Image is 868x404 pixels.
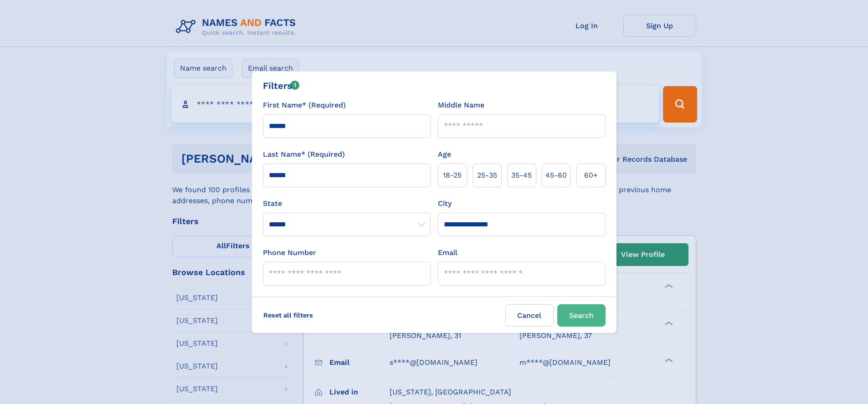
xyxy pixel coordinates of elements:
[477,170,497,181] span: 25‑35
[263,247,316,258] label: Phone Number
[545,170,567,181] span: 45‑60
[438,198,452,209] label: City
[584,170,598,181] span: 60+
[438,247,457,258] label: Email
[263,79,300,92] div: Filters
[511,170,532,181] span: 35‑45
[443,170,462,181] span: 18‑25
[263,100,346,111] label: First Name* (Required)
[438,100,484,111] label: Middle Name
[257,304,319,326] label: Reset all filters
[263,149,345,160] label: Last Name* (Required)
[438,149,451,160] label: Age
[505,304,554,327] label: Cancel
[557,304,606,327] button: Search
[263,198,431,209] label: State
